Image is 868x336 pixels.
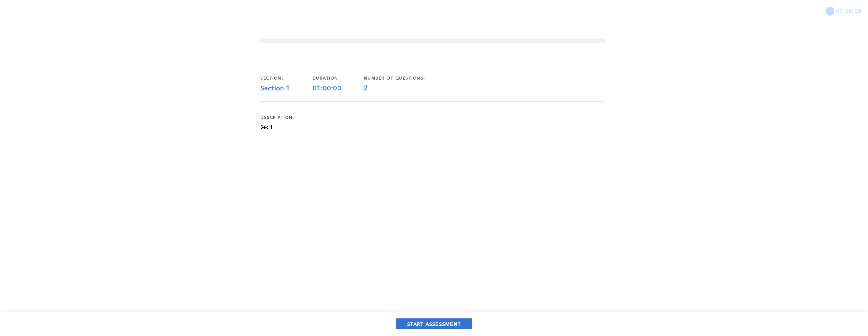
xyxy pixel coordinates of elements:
[313,85,364,93] div: 01:00:00
[364,85,448,93] div: 2
[364,76,448,81] div: number of questions:
[260,76,313,81] div: section:
[407,321,461,327] span: START ASSESSMENT
[836,7,861,15] span: 01:00:00
[313,76,364,81] div: duration:
[260,85,313,93] div: Section 1
[396,318,472,329] button: START ASSESSMENT
[260,124,273,131] p: Sec 1
[260,115,295,121] div: description:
